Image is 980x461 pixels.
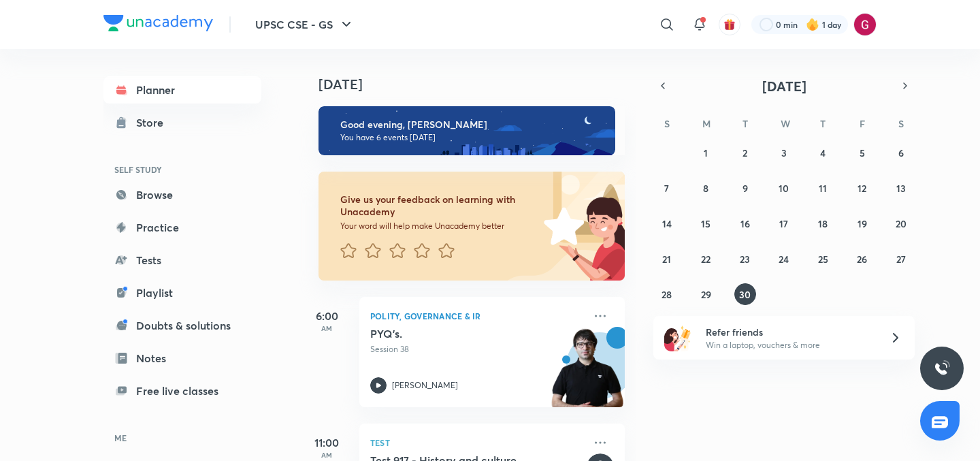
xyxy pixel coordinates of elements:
button: September 11, 2025 [812,177,834,199]
abbr: Monday [702,117,710,130]
button: September 30, 2025 [734,283,756,305]
p: You have 6 events [DATE] [340,132,603,143]
abbr: September 13, 2025 [896,182,906,195]
abbr: Wednesday [781,117,790,130]
a: Browse [103,181,261,208]
p: Win a laptop, vouchers & more [706,339,873,351]
img: ttu [934,360,950,377]
abbr: September 23, 2025 [740,253,750,266]
abbr: September 9, 2025 [742,182,748,195]
img: unacademy [550,327,625,421]
button: September 12, 2025 [851,177,873,199]
button: September 18, 2025 [812,212,834,234]
button: September 16, 2025 [734,212,756,234]
div: Store [136,114,171,131]
abbr: September 5, 2025 [860,146,865,159]
abbr: September 10, 2025 [779,182,789,195]
abbr: September 11, 2025 [819,182,827,195]
button: September 15, 2025 [695,212,717,234]
abbr: September 28, 2025 [661,288,672,301]
button: September 14, 2025 [656,212,678,234]
h6: SELF STUDY [103,158,261,181]
button: September 20, 2025 [890,212,912,234]
button: September 2, 2025 [734,142,756,163]
abbr: September 2, 2025 [742,146,747,159]
p: [PERSON_NAME] [392,379,458,392]
abbr: September 24, 2025 [779,253,789,266]
abbr: September 15, 2025 [701,217,710,230]
abbr: September 7, 2025 [664,182,669,195]
a: Doubts & solutions [103,312,261,339]
a: Tests [103,247,261,274]
h6: Refer friends [706,325,873,339]
abbr: September 16, 2025 [740,217,750,230]
abbr: September 8, 2025 [703,182,708,195]
button: September 5, 2025 [851,142,873,163]
button: September 10, 2025 [773,177,795,199]
h5: PYQ’s. [370,327,540,340]
span: [DATE] [762,77,806,95]
button: September 23, 2025 [734,248,756,270]
a: Store [103,109,261,136]
h6: Good evening, [PERSON_NAME] [340,118,603,131]
button: September 19, 2025 [851,212,873,234]
button: September 25, 2025 [812,248,834,270]
img: referral [664,324,691,351]
abbr: September 4, 2025 [820,146,826,159]
img: streak [806,18,819,31]
abbr: September 21, 2025 [662,253,671,266]
button: September 29, 2025 [695,283,717,305]
abbr: September 29, 2025 [701,288,711,301]
abbr: September 27, 2025 [896,253,906,266]
abbr: September 26, 2025 [857,253,867,266]
button: September 28, 2025 [656,283,678,305]
button: September 8, 2025 [695,177,717,199]
abbr: September 30, 2025 [739,288,751,301]
button: September 9, 2025 [734,177,756,199]
abbr: September 20, 2025 [896,217,906,230]
a: Free live classes [103,377,261,404]
h4: [DATE] [318,76,638,93]
h6: Give us your feedback on learning with Unacademy [340,193,539,218]
h5: 6:00 [299,308,354,324]
button: September 17, 2025 [773,212,795,234]
h5: 11:00 [299,434,354,451]
abbr: September 14, 2025 [662,217,672,230]
h6: ME [103,426,261,449]
button: September 4, 2025 [812,142,834,163]
abbr: September 22, 2025 [701,253,710,266]
abbr: September 3, 2025 [781,146,787,159]
button: avatar [719,14,740,35]
button: UPSC CSE - GS [247,11,363,38]
p: Polity, Governance & IR [370,308,584,324]
img: avatar [723,18,736,31]
abbr: Saturday [898,117,904,130]
p: Test [370,434,584,451]
button: September 7, 2025 [656,177,678,199]
img: evening [318,106,615,155]
a: Planner [103,76,261,104]
img: Company Logo [103,15,213,31]
a: Company Logo [103,15,213,35]
abbr: September 25, 2025 [818,253,828,266]
button: September 27, 2025 [890,248,912,270]
p: AM [299,324,354,332]
a: Playlist [103,279,261,306]
abbr: Thursday [820,117,826,130]
p: Session 38 [370,343,584,355]
abbr: September 6, 2025 [898,146,904,159]
button: September 6, 2025 [890,142,912,163]
a: Practice [103,214,261,241]
abbr: Friday [860,117,865,130]
button: [DATE] [672,76,896,95]
abbr: September 1, 2025 [704,146,708,159]
button: September 13, 2025 [890,177,912,199]
button: September 3, 2025 [773,142,795,163]
abbr: Sunday [664,117,670,130]
button: September 22, 2025 [695,248,717,270]
abbr: September 12, 2025 [857,182,866,195]
a: Notes [103,345,261,372]
p: AM [299,451,354,459]
abbr: September 18, 2025 [818,217,828,230]
button: September 1, 2025 [695,142,717,163]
